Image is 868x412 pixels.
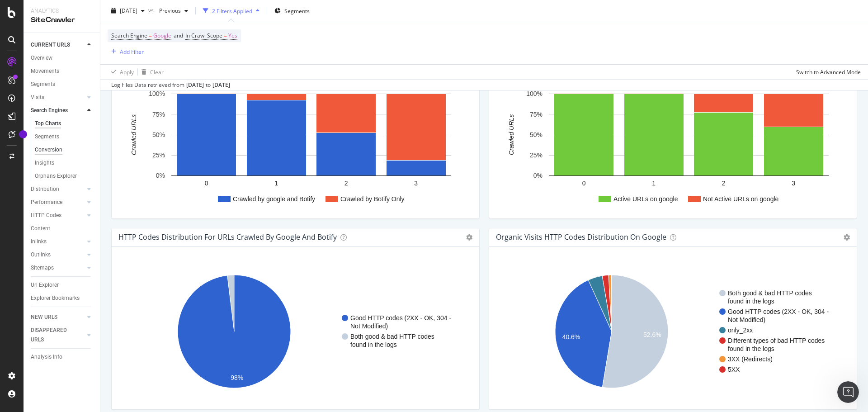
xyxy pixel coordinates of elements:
[530,152,542,159] text: 25%
[119,85,469,211] svg: A chart.
[35,119,61,128] div: Top Charts
[31,80,55,89] div: Segments
[186,81,204,89] div: [DATE]
[119,261,469,402] svg: A chart.
[31,352,94,362] a: Analysis Info
[31,250,51,260] div: Outlinks
[496,231,666,243] h4: Organic Visits HTTP Codes Distribution on google
[174,32,183,39] span: and
[31,40,70,50] div: CURRENT URLS
[728,366,740,373] text: 5XX
[35,119,94,128] a: Top Charts
[31,326,76,345] div: DISAPPEARED URLS
[31,294,94,303] a: Explorer Bookmarks
[643,331,661,339] text: 52.6%
[728,345,774,352] text: found in the logs
[31,15,93,25] div: SiteCrawler
[31,66,94,76] a: Movements
[31,313,57,322] div: NEW URLS
[152,111,165,118] text: 75%
[613,195,678,203] text: Active URLs on google
[130,114,137,155] text: Crawled URLs
[496,85,846,211] div: A chart.
[108,46,144,57] button: Add Filter
[156,7,181,14] span: Previous
[837,381,859,403] iframe: Intercom live chat
[35,145,62,155] div: Conversion
[156,172,165,180] text: 0%
[35,158,94,168] a: Insights
[582,180,586,187] text: 0
[35,158,54,168] div: Insights
[722,180,726,187] text: 2
[703,195,779,203] text: Not Active URLs on google
[31,93,85,102] a: Visits
[796,68,861,76] div: Switch to Advanced Mode
[508,114,515,155] text: Crawled URLs
[844,234,850,241] i: Options
[533,172,542,180] text: 0%
[31,198,62,207] div: Performance
[284,7,310,14] span: Segments
[31,93,44,102] div: Visits
[792,180,795,187] text: 3
[152,131,165,138] text: 50%
[274,180,278,187] text: 1
[19,130,27,138] div: Tooltip anchor
[152,152,165,159] text: 25%
[108,4,148,18] button: [DATE]
[120,47,144,55] div: Add Filter
[118,231,337,243] h4: HTTP Codes Distribution For URLs Crawled by google and Botify
[31,313,85,322] a: NEW URLS
[31,352,62,362] div: Analysis Info
[530,111,542,118] text: 75%
[31,40,85,50] a: CURRENT URLS
[31,211,85,220] a: HTTP Codes
[185,32,222,39] span: In Crawl Scope
[108,65,134,79] button: Apply
[199,4,263,18] button: 2 Filters Applied
[466,234,472,241] i: Options
[31,7,93,15] div: Analytics
[31,237,85,246] a: Inlinks
[111,32,147,39] span: Search Engine
[31,185,59,194] div: Distribution
[728,355,773,363] text: 3XX (Redirects)
[350,333,434,340] text: Both good & bad HTTP codes
[31,250,85,260] a: Outlinks
[530,131,542,138] text: 50%
[728,308,829,315] text: Good HTTP codes (2XX - OK, 304 -
[31,185,85,194] a: Distribution
[31,53,94,63] a: Overview
[228,29,237,42] span: Yes
[728,298,774,305] text: found in the logs
[31,237,47,246] div: Inlinks
[120,7,137,14] span: 2025 Sep. 23rd
[496,261,846,402] svg: A chart.
[350,322,388,330] text: Not Modified)
[111,81,230,89] div: Log Files Data retrieved from to
[224,32,227,39] span: =
[231,374,243,381] text: 98%
[31,80,94,89] a: Segments
[31,53,52,63] div: Overview
[793,65,861,79] button: Switch to Advanced Mode
[31,66,59,76] div: Movements
[728,289,812,297] text: Both good & bad HTTP codes
[35,171,77,181] div: Orphans Explorer
[31,280,59,290] div: Url Explorer
[35,132,94,142] a: Segments
[205,180,208,187] text: 0
[344,180,348,187] text: 2
[120,68,134,76] div: Apply
[526,90,542,98] text: 100%
[31,224,94,233] a: Content
[271,4,313,18] button: Segments
[728,337,825,344] text: Different types of bad HTTP codes
[31,211,61,220] div: HTTP Codes
[148,6,156,14] span: vs
[340,195,405,203] text: Crawled by Botify Only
